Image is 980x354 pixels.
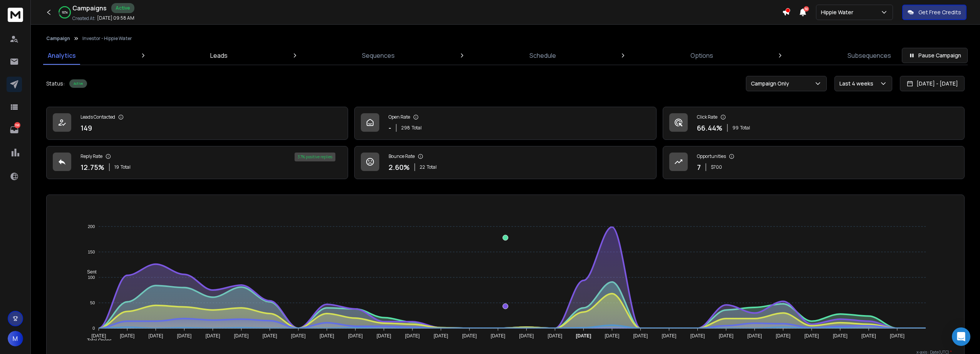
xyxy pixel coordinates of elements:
[821,8,856,16] p: Hippie Water
[697,153,726,159] p: Opportunities
[206,46,232,65] a: Leads
[525,46,561,65] a: Schedule
[80,162,104,173] p: 12.75 %
[576,333,591,339] tspan: [DATE]
[114,164,119,170] span: 19
[861,333,876,339] tspan: [DATE]
[633,333,648,339] tspan: [DATE]
[902,5,967,20] button: Get Free Credits
[732,125,739,131] span: 99
[320,333,334,339] tspan: [DATE]
[46,80,65,87] p: Status:
[263,333,277,339] tspan: [DATE]
[81,338,112,343] span: Total Opens
[46,146,348,179] a: Reply Rate12.75%19Total37% positive replies
[210,51,228,60] p: Leads
[405,333,420,339] tspan: [DATE]
[72,3,107,13] h1: Campaigns
[843,46,896,65] a: Subsequences
[82,35,132,42] p: Investor - Hippie Water
[389,153,415,159] p: Bounce Rate
[295,153,335,161] div: 37 % positive replies
[8,331,23,346] button: M
[848,51,891,60] p: Subsequences
[686,46,718,65] a: Options
[354,107,656,140] a: Open Rate-298Total
[663,107,965,140] a: Click Rate66.44%99Total
[751,80,792,87] p: Campaign Only
[412,125,422,131] span: Total
[357,46,399,65] a: Sequences
[72,15,95,22] p: Created At:
[776,333,791,339] tspan: [DATE]
[62,10,68,15] p: 92 %
[88,224,95,229] tspan: 200
[900,76,965,91] button: [DATE] - [DATE]
[491,333,505,339] tspan: [DATE]
[711,164,722,170] p: $ 700
[462,333,477,339] tspan: [DATE]
[690,333,705,339] tspan: [DATE]
[234,333,249,339] tspan: [DATE]
[7,122,22,138] a: 168
[377,333,391,339] tspan: [DATE]
[740,125,750,131] span: Total
[389,114,410,120] p: Open Rate
[548,333,562,339] tspan: [DATE]
[362,51,395,60] p: Sequences
[80,114,115,120] p: Leads Contacted
[662,333,677,339] tspan: [DATE]
[81,269,97,275] span: Sent
[902,48,968,63] button: Pause Campaign
[697,114,717,120] p: Click Rate
[697,162,701,173] p: 7
[890,333,905,339] tspan: [DATE]
[354,146,656,179] a: Bounce Rate2.60%22Total
[69,79,87,88] div: Active
[14,122,20,128] p: 168
[804,6,809,12] span: 50
[519,333,534,339] tspan: [DATE]
[663,146,965,179] a: Opportunities7$700
[111,3,134,13] div: Active
[401,125,410,131] span: 298
[348,333,363,339] tspan: [DATE]
[747,333,762,339] tspan: [DATE]
[389,162,410,173] p: 2.60 %
[427,164,437,170] span: Total
[206,333,220,339] tspan: [DATE]
[149,333,163,339] tspan: [DATE]
[91,333,106,339] tspan: [DATE]
[177,333,192,339] tspan: [DATE]
[697,122,722,133] p: 66.44 %
[88,275,95,280] tspan: 100
[420,164,425,170] span: 22
[804,333,819,339] tspan: [DATE]
[46,107,348,140] a: Leads Contacted149
[690,51,713,60] p: Options
[389,122,391,133] p: -
[43,46,80,65] a: Analytics
[121,164,131,170] span: Total
[80,153,102,159] p: Reply Rate
[605,333,619,339] tspan: [DATE]
[120,333,134,339] tspan: [DATE]
[833,333,848,339] tspan: [DATE]
[434,333,448,339] tspan: [DATE]
[80,122,92,133] p: 149
[88,250,95,254] tspan: 150
[90,300,95,305] tspan: 50
[97,15,134,21] p: [DATE] 09:58 AM
[952,327,970,346] div: Open Intercom Messenger
[839,80,876,87] p: Last 4 weeks
[46,35,70,42] button: Campaign
[719,333,734,339] tspan: [DATE]
[92,326,95,331] tspan: 0
[529,51,556,60] p: Schedule
[291,333,306,339] tspan: [DATE]
[48,51,76,60] p: Analytics
[918,8,961,16] p: Get Free Credits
